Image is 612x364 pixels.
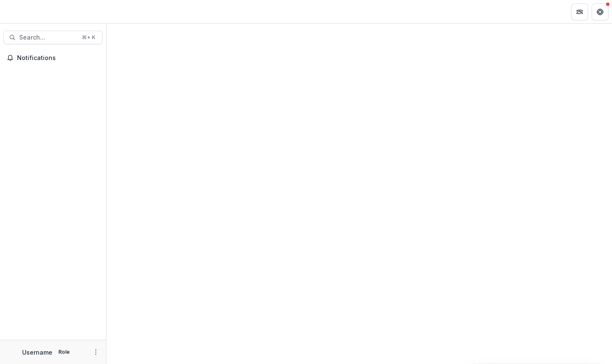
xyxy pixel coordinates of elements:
button: Notifications [3,51,103,65]
button: Search... [3,31,103,44]
button: More [91,347,101,357]
span: Notifications [17,54,99,62]
button: Partners [571,3,588,20]
div: ⌘ + K [80,33,97,42]
p: Username [22,348,52,357]
nav: breadcrumb [110,6,146,18]
p: Role [56,348,72,356]
button: Get Help [592,3,609,20]
span: Search... [19,34,77,41]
